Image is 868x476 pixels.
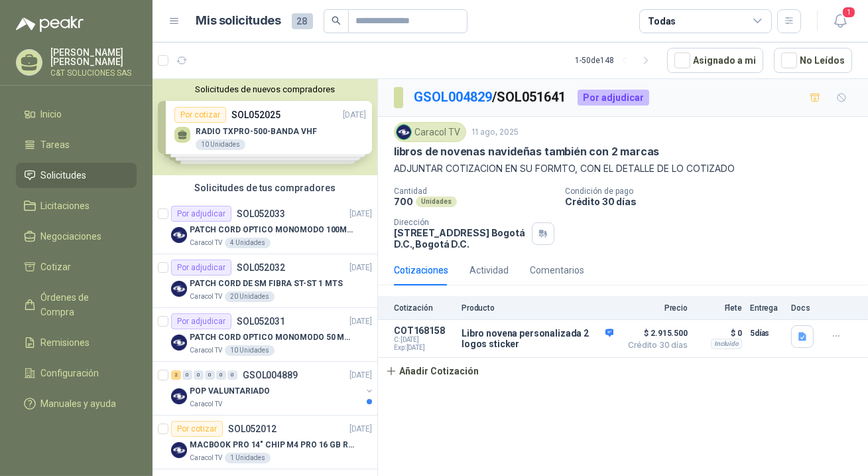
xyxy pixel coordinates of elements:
p: Flete [696,303,742,313]
p: [DATE] [349,208,372,220]
p: Condición de pago [565,187,863,196]
a: Por adjudicarSOL052033[DATE] Company LogoPATCH CORD OPTICO MONOMODO 100MTSCaracol TV4 Unidades [153,200,377,254]
button: Añadir Cotización [378,358,487,384]
p: PATCH CORD DE SM FIBRA ST-ST 1 MTS [190,278,343,290]
a: Negociaciones [16,224,137,249]
p: libros de novenas navideñas también con 2 marcas [394,145,659,159]
span: Manuales y ayuda [41,396,117,411]
a: Configuración [16,360,137,386]
p: Docs [791,303,818,313]
p: [DATE] [349,315,372,328]
img: Logo peakr [16,16,84,32]
div: 0 [182,370,192,380]
span: C: [DATE] [394,336,454,344]
p: $ 0 [696,325,742,341]
span: Licitaciones [41,198,90,213]
p: PATCH CORD OPTICO MONOMODO 50 MTS [190,331,355,344]
a: Tareas [16,132,137,157]
div: Solicitudes de tus compradores [153,175,377,200]
p: [DATE] [349,262,372,274]
img: Company Logo [397,125,411,139]
p: Producto [462,303,613,313]
div: Todas [648,14,676,29]
a: Inicio [16,102,137,127]
p: 11 ago, 2025 [471,126,519,139]
p: Entrega [750,303,783,313]
p: SOL052032 [237,263,285,272]
a: Cotizar [16,254,137,279]
div: Caracol TV [394,122,466,142]
p: Caracol TV [190,238,222,248]
button: 1 [828,9,852,33]
a: Manuales y ayuda [16,391,137,416]
div: Cotizaciones [394,263,448,278]
div: 2 [171,370,181,380]
img: Company Logo [171,388,187,404]
p: GSOL004889 [243,370,298,380]
p: Caracol TV [190,453,222,463]
div: 0 [216,370,226,380]
a: Licitaciones [16,193,137,218]
span: Órdenes de Compra [41,290,124,319]
div: 1 - 50 de 148 [575,50,656,71]
p: C&T SOLUCIONES SAS [50,69,137,77]
span: $ 2.915.500 [621,325,688,341]
span: Configuración [41,366,99,380]
span: Inicio [41,107,62,121]
span: Cotizar [41,260,72,274]
div: Unidades [416,197,457,207]
img: Company Logo [171,227,187,243]
p: / SOL051641 [414,87,567,108]
p: Cotización [394,303,454,313]
a: Por cotizarSOL052012[DATE] Company LogoMACBOOK PRO 14" CHIP M4 PRO 16 GB RAM 1TBCaracol TV1 Unidades [153,416,377,469]
div: 0 [194,370,204,380]
a: GSOL004829 [414,89,492,105]
div: 20 Unidades [225,291,275,302]
div: 0 [227,370,237,380]
p: POP VALUNTARIADO [190,385,270,398]
button: No Leídos [774,48,852,73]
a: Órdenes de Compra [16,285,137,325]
div: Solicitudes de nuevos compradoresPor cotizarSOL052025[DATE] RADIO TXPRO-500-BANDA VHF10 UnidadesP... [153,79,377,175]
p: [PERSON_NAME] [PERSON_NAME] [50,48,137,66]
p: [STREET_ADDRESS] Bogotá D.C. , Bogotá D.C. [394,227,527,250]
div: Por adjudicar [171,260,231,276]
p: MACBOOK PRO 14" CHIP M4 PRO 16 GB RAM 1TB [190,439,355,451]
div: 4 Unidades [225,238,271,248]
p: Caracol TV [190,291,222,302]
p: Precio [621,303,688,313]
p: [DATE] [349,423,372,436]
p: Cantidad [394,187,554,196]
div: Por adjudicar [171,313,231,329]
div: 0 [205,370,215,380]
a: Remisiones [16,330,137,355]
p: Libro novena personalizada 2 logos sticker [462,328,613,349]
p: SOL052012 [228,424,277,434]
span: Solicitudes [41,168,87,183]
p: Crédito 30 días [565,196,863,207]
span: Negociaciones [41,229,102,244]
img: Company Logo [171,281,187,297]
img: Company Logo [171,442,187,458]
p: [DATE] [349,369,372,382]
span: Exp: [DATE] [394,344,454,352]
span: Remisiones [41,335,90,350]
a: Por adjudicarSOL052031[DATE] Company LogoPATCH CORD OPTICO MONOMODO 50 MTSCaracol TV10 Unidades [153,308,377,362]
button: Solicitudes de nuevos compradores [158,84,372,94]
span: Tareas [41,137,70,152]
h1: Mis solicitudes [196,11,281,31]
div: Actividad [469,263,509,278]
p: Dirección [394,218,527,227]
p: SOL052033 [237,209,285,218]
a: 2 0 0 0 0 0 GSOL004889[DATE] Company LogoPOP VALUNTARIADOCaracol TV [171,367,375,410]
p: PATCH CORD OPTICO MONOMODO 100MTS [190,224,355,236]
img: Company Logo [171,335,187,351]
button: Asignado a mi [667,48,763,73]
span: 28 [292,13,313,29]
div: Por adjudicar [578,90,649,106]
span: search [332,16,341,25]
p: 5 días [750,325,783,341]
p: Caracol TV [190,399,222,410]
div: Por adjudicar [171,206,231,222]
p: ADJUNTAR COTIZACION EN SU FORMTO, CON EL DETALLE DE LO COTIZADO [394,161,852,176]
